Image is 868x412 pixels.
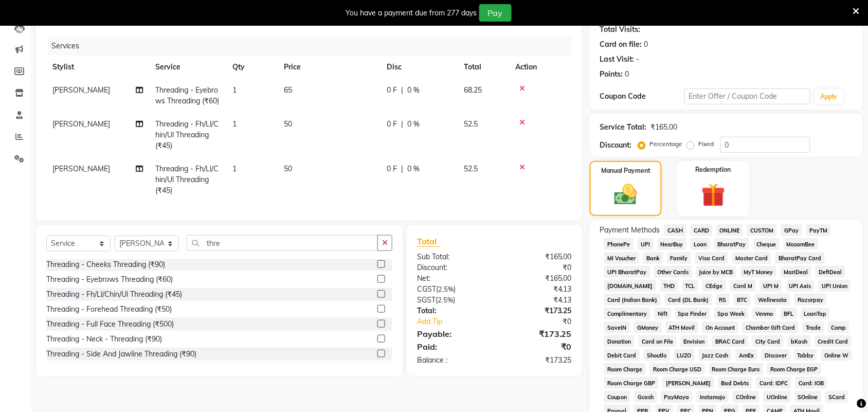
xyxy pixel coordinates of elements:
[682,280,699,292] span: TCL
[639,335,677,347] span: Card on File
[46,334,162,345] div: Threading - Neck - Threading (₹90)
[494,262,580,273] div: ₹0
[795,391,822,403] span: SOnline
[664,224,686,236] span: CASH
[815,335,852,347] span: Credit Card
[702,321,738,333] span: On Account
[401,119,403,130] span: |
[409,273,495,284] div: Net:
[699,139,714,149] label: Fixed
[762,349,790,361] span: Discover
[752,335,784,347] span: City Card
[663,377,714,389] span: [PERSON_NAME]
[638,238,654,250] span: UPI
[694,181,733,210] img: _gift.svg
[46,274,173,285] div: Threading - Eyebrows Threading (₹60)
[753,238,780,250] span: Cheque
[401,85,403,96] span: |
[736,349,757,361] span: AmEx
[696,266,737,278] span: Juice by MCB
[479,4,512,22] button: Pay
[803,321,824,333] span: Trade
[464,164,478,173] span: 52.5
[226,56,278,79] th: Qty
[407,119,420,130] span: 0 %
[52,119,110,129] span: [PERSON_NAME]
[730,280,756,292] span: Card M
[600,69,623,80] div: Points:
[625,69,629,80] div: 0
[417,295,436,304] span: SGST
[509,316,580,327] div: ₹0
[387,119,397,130] span: 0 F
[417,236,441,247] span: Total
[600,91,684,102] div: Coupon Code
[409,355,495,366] div: Balance :
[232,85,237,95] span: 1
[601,166,650,175] label: Manual Payment
[733,391,759,403] span: COnline
[697,391,729,403] span: Instamojo
[743,321,799,333] span: Chamber Gift Card
[816,266,845,278] span: DefiDeal
[794,349,818,361] span: Tabby
[494,273,580,284] div: ₹165.00
[409,306,495,316] div: Total:
[458,56,509,79] th: Total
[674,349,695,361] span: LUZO
[409,252,495,262] div: Sub Total:
[775,252,825,264] span: BharatPay Card
[747,224,777,236] span: CUSTOM
[604,335,635,347] span: Donation
[784,238,819,250] span: MosamBee
[46,319,174,330] div: Threading - Full Face Threading (₹500)
[494,341,580,353] div: ₹0
[650,363,705,375] span: Room Charge USD
[764,391,791,403] span: UOnline
[494,252,580,262] div: ₹165.00
[600,54,635,65] div: Last Visit:
[46,259,165,270] div: Threading - Cheeks Threading (₹90)
[660,280,678,292] span: THD
[409,328,495,340] div: Payable:
[149,56,226,79] th: Service
[409,262,495,273] div: Discount:
[760,280,782,292] span: UPI M
[635,391,657,403] span: Gcash
[681,335,709,347] span: Envision
[604,294,661,306] span: Card (Indian Bank)
[781,224,802,236] span: GPay
[806,224,831,236] span: PayTM
[232,119,237,129] span: 1
[346,8,477,19] div: You have a payment due from 277 days
[756,377,791,389] span: Card: IDFC
[675,308,711,319] span: Spa Finder
[509,56,572,79] th: Action
[661,391,693,403] span: PayMaya
[407,164,420,174] span: 0 %
[417,284,436,294] span: CGST
[665,294,712,306] span: Card (DL Bank)
[278,56,381,79] th: Price
[767,363,821,375] span: Room Charge EGP
[604,349,640,361] span: Debit Card
[781,308,797,319] span: BFL
[604,321,630,333] span: SaveIN
[794,294,827,306] span: Razorpay
[187,235,378,251] input: Search or Scan
[644,349,670,361] span: Shoutlo
[604,308,650,319] span: Complimentary
[684,88,810,104] input: Enter Offer / Coupon Code
[52,85,110,95] span: [PERSON_NAME]
[464,85,482,95] span: 68.25
[644,39,648,50] div: 0
[714,238,749,250] span: BharatPay
[46,349,196,360] div: Threading - Side And Jawline Threading (₹90)
[438,296,453,304] span: 2.5%
[666,321,699,333] span: ATH Movil
[52,164,110,173] span: [PERSON_NAME]
[752,308,776,319] span: Venmo
[47,37,580,56] div: Services
[734,294,751,306] span: BTC
[801,308,830,319] span: LoanTap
